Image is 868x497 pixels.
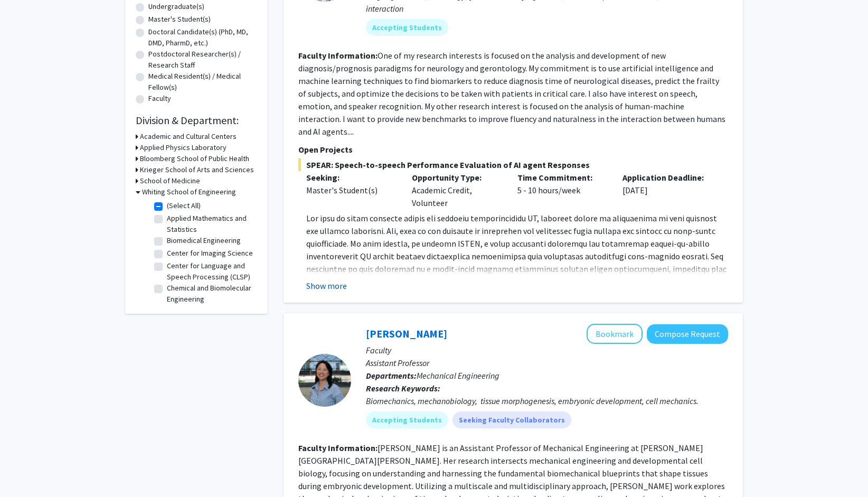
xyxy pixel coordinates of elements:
p: Open Projects [298,143,728,156]
label: Center for Language and Speech Processing (CLSP) [167,260,254,283]
label: Postdoctoral Researcher(s) / Research Staff [148,49,257,71]
div: Academic Credit, Volunteer [404,171,510,209]
h3: Bloomberg School of Public Health [140,153,249,164]
label: Faculty [148,93,171,104]
h3: Applied Physics Laboratory [140,142,227,153]
p: Time Commitment: [517,171,607,184]
h3: Krieger School of Arts and Sciences [140,164,254,175]
button: Compose Request to Shinuo Weng [647,324,728,344]
p: Faculty [366,344,728,357]
div: Biomechanics, mechanobiology, tissue morphogenesis, embryonic development, cell mechanics. [366,395,728,407]
div: Master's Student(s) [306,184,396,196]
h3: Whiting School of Engineering [142,186,236,198]
div: 5 - 10 hours/week [510,171,615,209]
fg-read-more: One of my research interests is focused on the analysis and development of new diagnosis/prognosi... [298,50,725,137]
label: Center for Imaging Science [167,248,253,259]
label: (Select All) [167,200,201,211]
button: Show more [306,279,347,292]
label: Undergraduate(s) [148,1,204,12]
mat-chip: Seeking Faculty Collaborators [452,411,571,428]
p: Opportunity Type: [412,171,502,184]
p: Application Deadline: [622,171,712,184]
mat-chip: Accepting Students [366,411,448,428]
button: Add Shinuo Weng to Bookmarks [587,324,643,344]
label: Doctoral Candidate(s) (PhD, MD, DMD, PharmD, etc.) [148,26,257,49]
mat-chip: Accepting Students [366,19,448,36]
p: Lor ipsu do sitam consecte adipis eli seddoeiu temporincididu UT, laboreet dolore ma aliquaenima ... [306,212,728,402]
span: SPEAR: Speech-to-speech Performance Evaluation of AI agent Responses [298,158,728,171]
span: Mechanical Engineering [417,370,499,381]
b: Faculty Information: [298,50,378,61]
label: Chemical and Biomolecular Engineering [167,283,254,305]
b: Research Keywords: [366,383,440,393]
p: Assistant Professor [366,357,728,369]
iframe: Chat [8,449,45,489]
div: [DATE] [615,171,720,209]
p: Seeking: [306,171,396,184]
h2: Division & Department: [136,114,257,127]
b: Departments: [366,370,417,381]
label: Master's Student(s) [148,14,211,25]
label: Biomedical Engineering [167,235,241,246]
h3: Academic and Cultural Centers [140,131,237,142]
h3: School of Medicine [140,175,200,186]
label: Medical Resident(s) / Medical Fellow(s) [148,71,257,93]
label: Applied Mathematics and Statistics [167,213,254,235]
a: [PERSON_NAME] [366,327,447,340]
b: Faculty Information: [298,443,378,453]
